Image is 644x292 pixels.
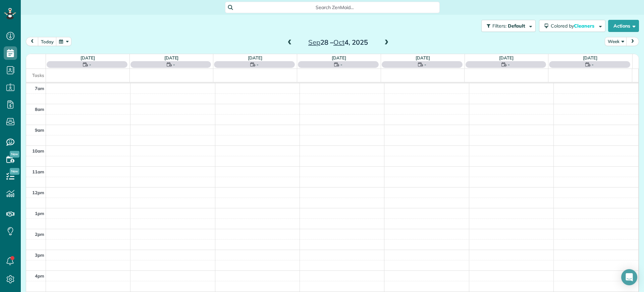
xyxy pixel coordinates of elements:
[332,55,346,60] a: [DATE]
[481,20,536,32] button: Filters: Default
[333,38,344,46] span: Oct
[492,23,506,29] span: Filters:
[508,23,526,29] span: Default
[35,273,44,279] span: 4pm
[89,61,91,68] span: -
[35,127,44,133] span: 9am
[539,20,605,32] button: Colored byCleaners
[621,269,637,285] div: Open Intercom Messenger
[508,61,510,68] span: -
[592,61,594,68] span: -
[164,55,179,60] a: [DATE]
[605,37,627,46] button: Week
[32,148,44,154] span: 10am
[10,151,19,158] span: New
[32,73,44,78] span: Tasks
[499,55,514,60] a: [DATE]
[308,38,320,46] span: Sep
[608,20,639,32] button: Actions
[32,190,44,195] span: 12pm
[248,55,262,60] a: [DATE]
[38,37,57,46] button: today
[340,61,342,68] span: -
[32,169,44,174] span: 11am
[424,61,426,68] span: -
[35,107,44,112] span: 8am
[173,61,175,68] span: -
[257,61,259,68] span: -
[583,55,597,60] a: [DATE]
[80,55,95,60] a: [DATE]
[26,37,39,46] button: prev
[574,23,595,29] span: Cleaners
[10,168,19,175] span: New
[478,20,536,32] a: Filters: Default
[416,55,430,60] a: [DATE]
[626,37,639,46] button: next
[35,232,44,237] span: 2pm
[35,252,44,258] span: 3pm
[551,23,597,29] span: Colored by
[35,86,44,91] span: 7am
[35,211,44,216] span: 1pm
[296,39,380,46] h2: 28 – 4, 2025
